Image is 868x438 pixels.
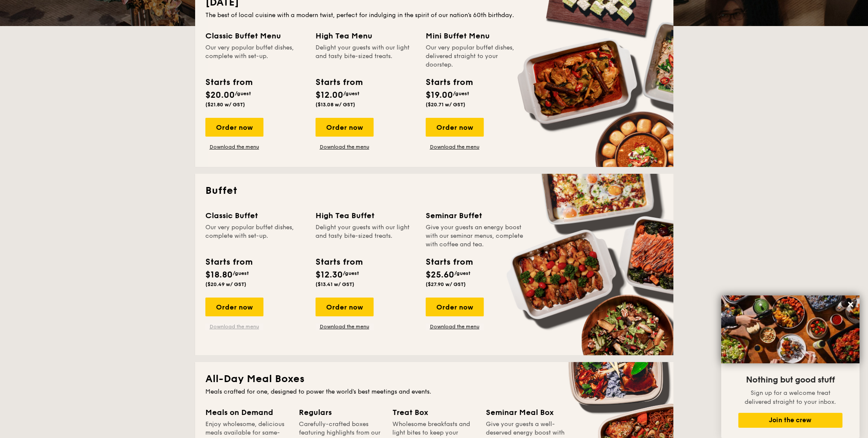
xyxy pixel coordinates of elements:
div: Meals on Demand [205,406,289,418]
div: Starts from [316,76,362,89]
div: Classic Buffet Menu [205,30,305,42]
div: Our very popular buffet dishes, complete with set-up. [205,223,305,249]
a: Download the menu [316,323,374,330]
span: $20.00 [205,90,235,100]
span: ($13.41 w/ GST) [316,281,354,287]
div: High Tea Menu [316,30,415,42]
a: Download the menu [426,323,484,330]
h2: Buffet [205,184,663,198]
span: /guest [343,270,359,276]
span: ($13.08 w/ GST) [316,102,355,108]
div: Order now [426,118,484,137]
span: /guest [233,270,249,276]
img: DSC07876-Edit02-Large.jpeg [721,295,859,363]
div: Starts from [316,256,362,269]
div: Order now [316,118,374,137]
a: Download the menu [205,143,263,150]
div: Order now [205,298,263,316]
div: High Tea Buffet [316,210,415,222]
div: Give your guests an energy boost with our seminar menus, complete with coffee and tea. [426,223,526,249]
button: Join the crew [738,413,842,428]
div: Order now [205,118,263,137]
div: Starts from [426,76,472,89]
div: Delight your guests with our light and tasty bite-sized treats. [316,44,415,69]
span: $19.00 [426,90,453,100]
span: ($27.90 w/ GST) [426,281,466,287]
div: Our very popular buffet dishes, delivered straight to your doorstep. [426,44,526,69]
div: Seminar Meal Box [486,406,569,418]
div: Seminar Buffet [426,210,526,222]
div: Starts from [205,256,252,269]
span: ($20.71 w/ GST) [426,102,465,108]
div: Meals crafted for one, designed to power the world's best meetings and events. [205,388,663,396]
div: Starts from [205,76,252,89]
span: $18.80 [205,270,233,280]
div: Regulars [299,406,382,418]
span: $12.00 [316,90,343,100]
span: $25.60 [426,270,454,280]
div: Starts from [426,256,472,269]
div: Classic Buffet [205,210,305,222]
a: Download the menu [426,143,484,150]
span: ($20.49 w/ GST) [205,281,246,287]
div: Order now [426,298,484,316]
div: Mini Buffet Menu [426,30,526,42]
button: Close [844,298,857,311]
div: Our very popular buffet dishes, complete with set-up. [205,44,305,69]
span: /guest [453,91,469,96]
div: The best of local cuisine with a modern twist, perfect for indulging in the spirit of our nation’... [205,11,663,20]
div: Delight your guests with our light and tasty bite-sized treats. [316,223,415,249]
a: Download the menu [205,323,263,330]
h2: All-Day Meal Boxes [205,372,663,386]
span: $12.30 [316,270,343,280]
a: Download the menu [316,143,374,150]
span: /guest [454,270,471,276]
span: Nothing but good stuff [746,375,835,385]
span: ($21.80 w/ GST) [205,102,245,108]
span: /guest [343,91,359,96]
span: /guest [235,91,251,96]
span: Sign up for a welcome treat delivered straight to your inbox. [745,389,836,406]
div: Order now [316,298,374,316]
div: Treat Box [392,406,476,418]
